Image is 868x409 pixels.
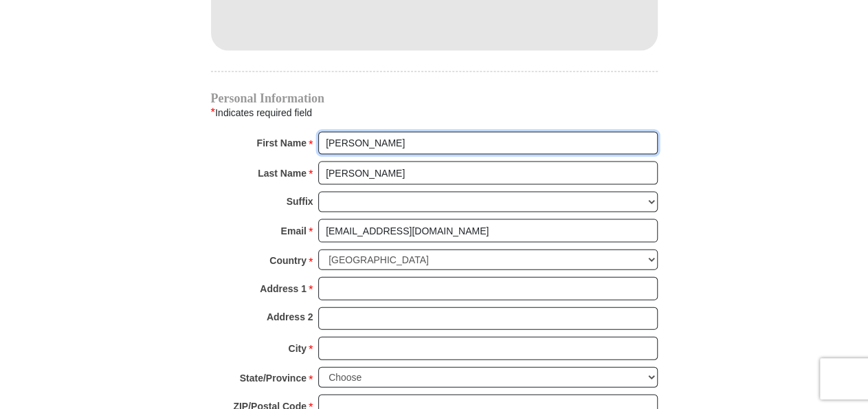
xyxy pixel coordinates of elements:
strong: Country [269,250,307,269]
div: Indicates required field [211,103,658,121]
strong: Address 2 [267,307,313,326]
strong: Address 1 [260,278,307,298]
h4: Personal Information [211,92,658,103]
strong: Email [281,221,307,240]
strong: Suffix [287,191,313,210]
strong: City [288,338,306,357]
strong: State/Province [240,368,307,387]
strong: Last Name [258,163,307,182]
strong: First Name [257,133,307,152]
